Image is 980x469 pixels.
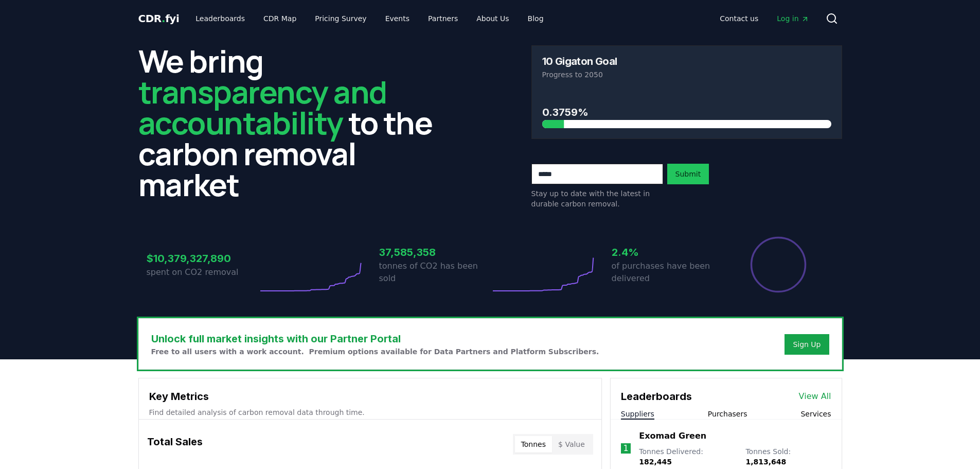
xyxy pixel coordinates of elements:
h2: We bring to the carbon removal market [138,45,449,200]
a: Partners [420,9,466,28]
div: Percentage of sales delivered [750,236,807,293]
h3: 2.4% [612,245,723,260]
p: Free to all users with a work account. Premium options available for Data Partners and Platform S... [151,346,599,357]
a: Events [377,9,418,28]
p: tonnes of CO2 has been sold [379,260,490,285]
a: Blog [520,9,552,28]
span: 182,445 [639,458,672,466]
span: transparency and accountability [138,71,387,144]
h3: Leaderboards [621,389,692,404]
a: Contact us [711,9,767,28]
button: Purchasers [708,409,747,419]
h3: Key Metrics [149,389,591,404]
p: Stay up to date with the latest in durable carbon removal. [531,188,663,209]
a: Exomad Green [639,430,706,442]
p: 1 [623,442,628,455]
p: Find detailed analysis of carbon removal data through time. [149,407,591,418]
nav: Main [711,9,817,28]
h3: 0.3759% [542,105,831,120]
h3: Unlock full market insights with our Partner Portal [151,331,599,346]
a: About Us [468,9,517,28]
a: Pricing Survey [307,9,375,28]
h3: 37,585,358 [379,245,490,260]
p: Tonnes Delivered : [639,446,735,467]
button: $ Value [552,436,591,453]
span: CDR fyi [138,12,180,25]
span: 1,813,648 [745,458,786,466]
a: Leaderboards [187,9,253,28]
a: CDR.fyi [138,11,180,26]
p: spent on CO2 removal [147,266,258,279]
p: Tonnes Sold : [745,446,831,467]
button: Services [800,409,831,419]
h3: Total Sales [147,434,203,455]
a: Log in [769,9,817,28]
a: Sign Up [793,339,821,350]
nav: Main [187,9,551,28]
a: View All [799,390,831,403]
h3: 10 Gigaton Goal [542,56,617,66]
p: of purchases have been delivered [612,260,723,285]
a: CDR Map [255,9,305,28]
span: . [162,12,165,25]
span: Log in [777,13,809,24]
h3: $10,379,327,890 [147,251,258,266]
button: Sign Up [785,334,829,355]
button: Tonnes [515,436,552,453]
p: Progress to 2050 [542,70,831,80]
button: Suppliers [621,409,654,419]
button: Submit [667,164,709,184]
